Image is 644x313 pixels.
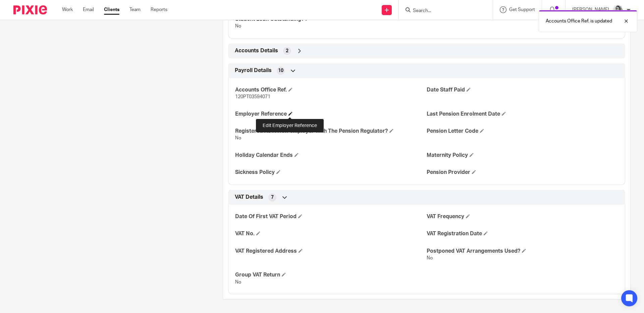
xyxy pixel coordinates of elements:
h4: Date Of First VAT Period [235,213,427,220]
span: VAT Details [235,194,263,201]
img: Pixie [13,5,47,14]
h4: Pension Letter Code [427,128,618,135]
h4: VAT Registered Address [235,248,427,255]
h4: Employer Reference [235,111,427,118]
h4: Last Pension Enrolment Date [427,111,618,118]
span: No [235,136,241,140]
h4: Sickness Policy [235,169,427,176]
span: Payroll Details [235,67,272,74]
span: No [235,280,241,285]
h4: VAT Frequency [427,213,618,220]
span: 7 [271,194,274,201]
p: Accounts Office Ref. is updated [546,18,612,24]
span: No [427,256,433,260]
a: Clients [104,6,119,13]
h4: VAT No. [235,230,427,237]
span: Accounts Details [235,47,278,54]
h4: Holiday Calendar Ends [235,152,427,159]
a: Reports [151,6,167,13]
span: No [235,24,241,28]
span: 10 [278,67,283,74]
h4: Accounts Office Ref. [235,86,427,93]
h4: Pension Provider [427,169,618,176]
h4: Date Staff Paid [427,86,618,93]
h4: VAT Registration Date [427,230,618,237]
a: Work [62,6,73,13]
img: IMG-0056.JPG [612,5,623,15]
h4: Registered As A Non-employer With The Pension Regulator? [235,128,427,135]
span: 120PT03594071 [235,95,270,99]
a: Team [129,6,141,13]
h4: Postponed VAT Arrangements Used? [427,248,618,255]
a: Email [83,6,94,13]
span: 2 [286,48,288,54]
h4: Maternity Policy [427,152,618,159]
h4: Group VAT Return [235,271,427,278]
